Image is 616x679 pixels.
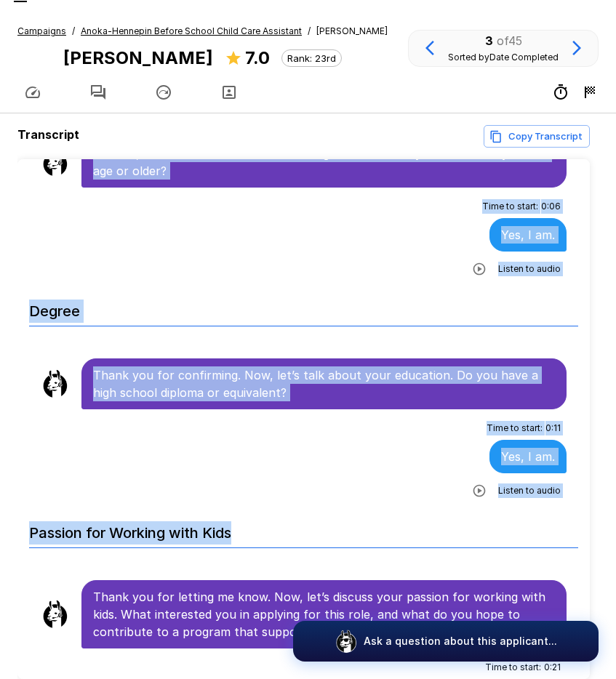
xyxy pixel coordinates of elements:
span: [PERSON_NAME] [316,24,388,39]
span: Rank: 23rd [282,52,341,64]
u: Campaigns [17,25,66,36]
span: / [72,24,75,39]
img: llama_clean.png [41,600,70,629]
p: Yes, I am. [501,448,555,465]
span: Listen to audio [498,483,561,498]
span: Time to start : [482,199,538,214]
span: Time to start : [487,421,543,435]
span: 0 : 21 [544,660,561,675]
span: of 45 [497,33,522,48]
b: Transcript [17,127,79,142]
h6: Degree [29,288,578,326]
p: Perfect, thanks [PERSON_NAME]. Let's get started. Are you at least 16 years of age or older? [93,145,555,180]
span: Time to start : [485,660,541,675]
img: llama_clean.png [41,369,70,398]
button: Copy transcript [484,125,590,148]
div: 6m 19s [552,84,569,101]
span: 0 : 06 [541,199,561,214]
img: logo_glasses@2x.png [335,630,358,653]
img: llama_clean.png [41,148,70,177]
b: [PERSON_NAME] [63,47,213,68]
span: Sorted by Date Completed [448,52,559,63]
b: 7.0 [245,47,270,68]
p: Thank you for letting me know. Now, let’s discuss your passion for working with kids. What intere... [93,588,555,640]
p: Ask a question about this applicant... [364,634,557,648]
p: Yes, I am. [501,226,555,244]
span: / [308,24,311,39]
b: 3 [485,33,493,48]
u: Anoka-Hennepin Before School Child Care Assistant [81,25,302,36]
span: 0 : 11 [545,421,561,435]
div: 8/20 8:54 AM [581,84,599,101]
span: Listen to audio [498,262,561,276]
p: Thank you for confirming. Now, let’s talk about your education. Do you have a high school diploma... [93,366,555,401]
h6: Passion for Working with Kids [29,510,578,548]
button: Ask a question about this applicant... [293,621,599,662]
